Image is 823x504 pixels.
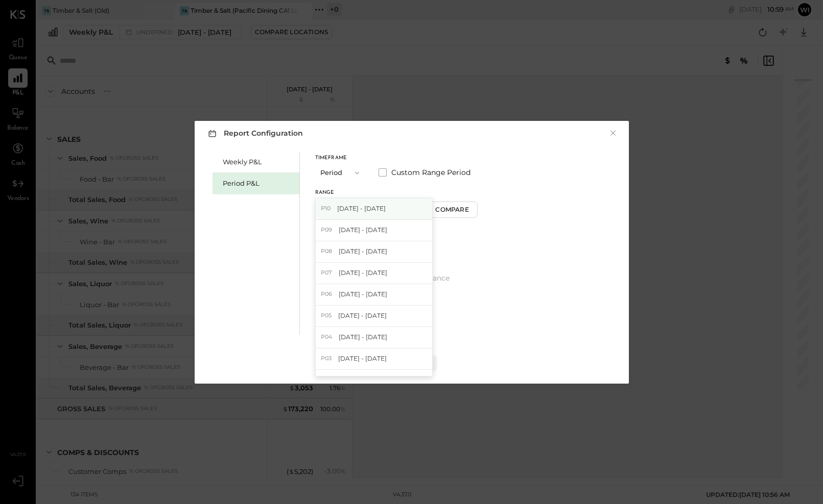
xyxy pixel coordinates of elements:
[339,268,387,277] span: [DATE] - [DATE]
[338,354,387,363] span: [DATE] - [DATE]
[338,375,387,384] span: [DATE] - [DATE]
[427,201,478,218] button: Compare
[338,311,387,320] span: [DATE] - [DATE]
[339,247,387,256] span: [DATE] - [DATE]
[206,127,303,140] h3: Report Configuration
[339,225,387,234] span: [DATE] - [DATE]
[321,312,335,320] span: P05
[315,156,366,161] div: Timeframe
[223,157,294,167] div: Weekly P&L
[339,290,387,298] span: [DATE] - [DATE]
[315,190,420,195] div: Range
[223,179,294,188] div: Period P&L
[608,128,618,138] button: ×
[337,204,386,213] span: [DATE] - [DATE]
[339,333,387,341] span: [DATE] - [DATE]
[321,355,335,363] span: P03
[321,205,334,213] span: P10
[315,163,366,182] button: Period
[321,333,335,341] span: P04
[321,226,335,234] span: P09
[321,290,335,298] span: P06
[321,269,335,277] span: P07
[391,167,471,178] span: Custom Range Period
[321,247,335,256] span: P08
[435,205,468,214] div: Compare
